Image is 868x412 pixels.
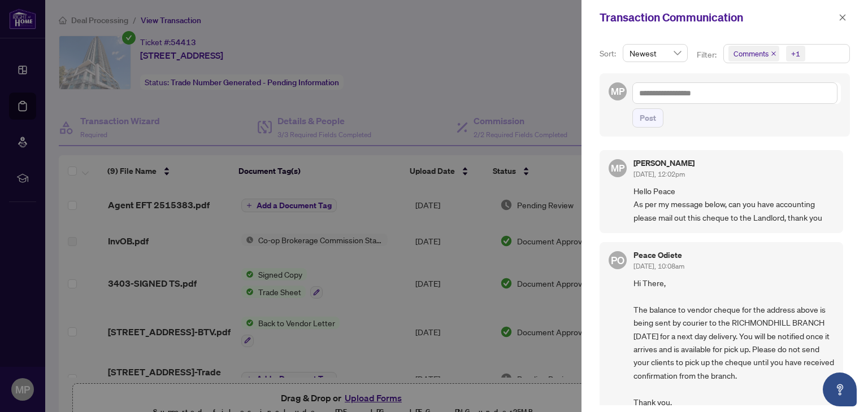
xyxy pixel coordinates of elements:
[633,262,684,270] span: [DATE], 10:08am
[611,252,624,268] span: PO
[771,51,776,56] span: close
[633,185,834,224] span: Hello Peace As per my message below, can you have accounting please mail out this cheque to the L...
[633,159,695,167] h5: [PERSON_NAME]
[633,277,834,409] span: Hi There, The balance to vendor cheque for the address above is being sent by courier to the RICH...
[600,47,618,60] p: Sort:
[630,45,681,62] span: Newest
[728,46,779,62] span: Comments
[611,161,624,176] span: MP
[633,251,684,259] h5: Peace Odiete
[791,48,800,59] div: +1
[611,84,624,99] span: MP
[839,14,847,21] span: close
[697,49,718,61] p: Filter:
[633,170,685,178] span: [DATE], 12:02pm
[632,108,663,128] button: Post
[823,372,857,406] button: Open asap
[600,9,835,26] div: Transaction Communication
[734,48,769,59] span: Comments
